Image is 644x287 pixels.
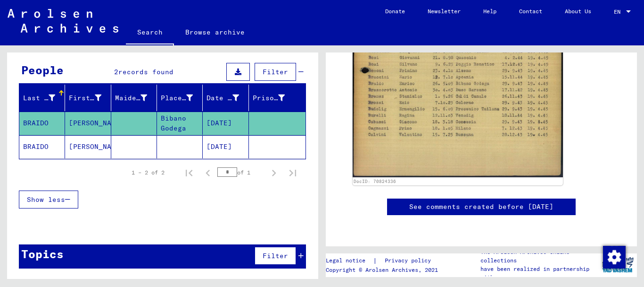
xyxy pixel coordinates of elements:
div: Maiden Name [115,93,147,103]
mat-header-cell: Prisoner # [249,85,305,111]
button: Next page [264,163,283,182]
mat-header-cell: Last Name [19,85,65,111]
a: See comments created before [DATE] [409,202,553,212]
a: Legal notice [326,256,373,266]
span: Filter [263,252,288,260]
button: Show less [19,191,78,209]
div: 1 – 2 of 2 [132,168,165,177]
button: Last page [283,163,302,182]
div: Place of Birth [161,90,205,105]
div: First Name [69,90,113,105]
mat-header-cell: First Name [65,85,111,111]
div: Maiden Name [115,90,159,105]
a: DocID: 70824336 [354,179,396,184]
img: Arolsen_neg.svg [8,9,118,33]
div: First Name [69,93,101,103]
span: Filter [263,68,288,76]
p: Copyright © Arolsen Archives, 2021 [326,266,442,274]
mat-cell: [DATE] [203,135,248,158]
div: Last Name [23,90,67,105]
p: have been realized in partnership with [480,265,598,282]
div: People [21,61,64,78]
img: yv_logo.png [600,253,636,277]
span: records found [118,68,173,76]
mat-header-cell: Date of Birth [203,85,248,111]
span: 2 [114,68,118,76]
mat-header-cell: Maiden Name [111,85,157,111]
div: Prisoner # [253,93,285,103]
button: Filter [255,63,296,81]
mat-header-cell: Place of Birth [157,85,203,111]
div: Date of Birth [206,93,239,103]
span: Show less [27,195,65,204]
div: Topics [21,245,64,262]
mat-cell: [PERSON_NAME] [65,135,111,158]
button: Previous page [198,163,217,182]
img: Change consent [603,246,626,269]
mat-cell: BRAIDO [19,135,65,158]
a: Privacy policy [377,256,442,266]
mat-cell: [PERSON_NAME] [65,112,111,135]
mat-cell: [DATE] [203,112,248,135]
div: Place of Birth [161,93,193,103]
button: First page [180,163,198,182]
div: Last Name [23,93,55,103]
span: EN [614,9,624,15]
button: Filter [255,247,296,265]
div: Prisoner # [253,90,297,105]
div: Date of Birth [206,90,250,105]
mat-cell: Bibano Godega [157,112,203,135]
mat-cell: BRAIDO [19,112,65,135]
div: | [326,256,442,266]
p: The Arolsen Archives online collections [480,248,598,265]
a: Search [126,21,174,45]
a: Browse archive [174,21,256,43]
div: of 1 [217,168,264,177]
